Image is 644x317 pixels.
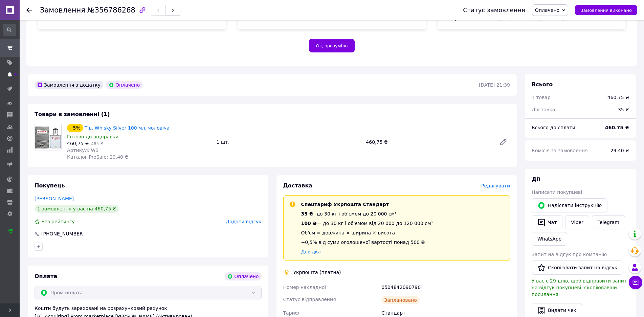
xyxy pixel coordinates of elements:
img: Т.в. Whisky Silver 100 мл. чоловіча [35,127,61,149]
button: Ок, зрозуміло [309,39,355,52]
a: WhatsApp [532,232,567,246]
div: Укрпошта (платна) [292,269,343,276]
span: Тариф [283,310,299,316]
time: [DATE] 21:39 [479,82,510,88]
span: 460,75 ₴ [67,141,89,146]
button: Надіслати інструкцію [532,198,607,212]
a: Т.в. Whisky Silver 100 мл. чоловіча [85,125,170,131]
a: Viber [565,215,589,229]
a: Telegram [592,215,625,229]
button: Чат з покупцем [629,276,642,289]
span: Замовлення [40,6,85,14]
span: 485 ₴ [91,141,103,146]
span: Всього до сплати [532,125,575,130]
div: Замовлення з додатку [35,81,103,89]
span: Редагувати [481,183,510,188]
span: Всього [532,81,553,88]
span: Додати відгук [226,219,261,224]
span: 29.40 ₴ [610,148,629,153]
span: Готово до відправки [67,134,118,139]
div: Оплачено [106,81,142,89]
div: [PHONE_NUMBER] [41,230,85,237]
span: Доставка [283,182,313,189]
span: Запит на відгук про компанію [532,252,607,257]
a: [PERSON_NAME] [35,196,74,201]
div: 35 ₴ [614,102,633,117]
a: Довідка [301,249,321,254]
span: Оплата [35,273,57,279]
div: 1 шт. [214,137,363,147]
span: Оплачено [535,7,559,13]
span: №356786268 [87,6,135,14]
span: Комісія за замовлення [532,148,588,153]
div: 1 замовлення у вас на 460,75 ₴ [35,205,119,213]
span: Спецтариф Укрпошта Стандарт [301,202,389,207]
span: Замовлення виконано [580,8,632,13]
div: +0,5% від суми оголошеної вартості понад 500 ₴ [301,239,433,246]
button: Чат [532,215,562,229]
span: Без рейтингу [41,219,75,224]
span: Каталог ProSale: 29.40 ₴ [67,154,128,160]
div: - до 30 кг і об'ємом до 20 000 см³ [301,210,433,217]
div: Статус замовлення [463,7,525,14]
div: — до 30 кг і об'ємом від 20 000 до 120 000 см³ [301,220,433,227]
span: Ок, зрозуміло [316,43,348,48]
div: 460,75 ₴ [363,137,494,147]
span: 100 ₴ [301,221,317,226]
div: 0504842090790 [380,281,511,293]
span: Артикул: WS [67,148,98,153]
div: 460,75 ₴ [607,94,629,101]
span: Статус відправлення [283,297,336,302]
b: 460.75 ₴ [605,125,629,130]
span: 1 товар [532,95,551,100]
div: Повернутися назад [26,7,32,14]
span: У вас є 29 днів, щоб відправити запит на відгук покупцеві, скопіювавши посилання. [532,278,627,297]
span: Товари в замовленні (1) [35,111,110,117]
span: Покупець [35,182,65,189]
button: Скопіювати запит на відгук [532,261,623,275]
span: Написати покупцеві [532,189,582,195]
div: Об'єм = довжина × ширина × висота [301,229,433,236]
div: Заплановано [381,296,420,304]
span: Доставка [532,107,555,112]
button: Замовлення виконано [575,5,637,15]
div: Оплачено [225,272,261,280]
span: Дії [532,176,540,182]
div: - 5% [67,124,83,132]
a: Редагувати [496,135,510,149]
span: 35 ₴ [301,211,313,217]
span: Номер накладної [283,285,326,290]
